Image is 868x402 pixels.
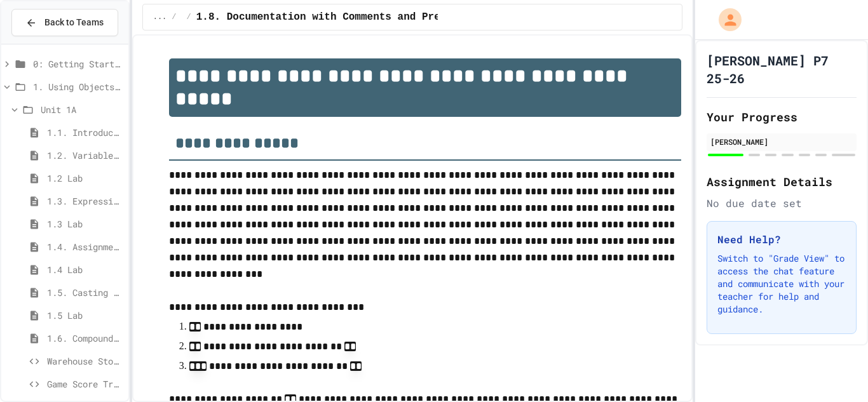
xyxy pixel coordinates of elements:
span: / [187,12,191,22]
span: Unit 1A [41,103,123,116]
span: ... [153,12,167,22]
h2: Your Progress [707,108,857,126]
span: 1.3 Lab [47,217,123,231]
p: Switch to "Grade View" to access the chat feature and communicate with your teacher for help and ... [717,252,846,316]
span: / [172,12,176,22]
span: Warehouse Stock Calculator [47,354,123,368]
span: Game Score Tracker [47,377,123,391]
div: My Account [705,5,745,34]
h2: Assignment Details [707,173,857,191]
span: 1.2. Variables and Data Types [47,149,123,162]
span: 1.3. Expressions and Output [New] [47,194,123,208]
span: 0: Getting Started [33,57,123,70]
button: Back to Teams [11,9,118,36]
div: No due date set [707,196,857,211]
span: 1.4 Lab [47,263,123,276]
span: 1.4. Assignment and Input [47,240,123,253]
h3: Need Help? [717,232,846,247]
span: 1.8. Documentation with Comments and Preconditions [196,10,501,25]
span: 1.1. Introduction to Algorithms, Programming, and Compilers [47,126,123,139]
h1: [PERSON_NAME] P7 25-26 [707,51,857,87]
div: [PERSON_NAME] [710,136,853,147]
span: 1.6. Compound Assignment Operators [47,332,123,345]
span: 1.5 Lab [47,309,123,322]
iframe: chat widget [815,351,855,389]
span: Back to Teams [44,16,104,29]
span: 1.5. Casting and Ranges of Values [47,286,123,299]
span: 1. Using Objects and Methods [33,80,123,93]
span: 1.2 Lab [47,171,123,185]
iframe: chat widget [763,296,855,350]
